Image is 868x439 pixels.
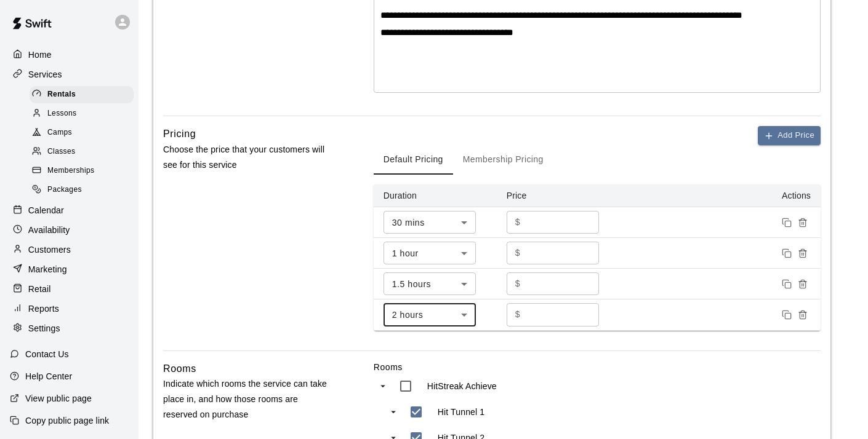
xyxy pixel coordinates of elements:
p: Settings [28,322,60,334]
p: HitStreak Achieve [427,380,497,392]
p: Retail [28,283,51,295]
a: Home [10,45,129,64]
div: Rentals [30,86,134,103]
p: Marketing [28,263,67,275]
div: 30 mins [384,211,476,234]
a: Memberships [30,162,139,181]
a: Retail [10,280,129,298]
span: Camps [47,127,72,139]
div: Packages [30,181,134,199]
div: Classes [30,143,134,160]
p: Copy public page link [25,414,109,427]
p: $ [515,308,520,321]
div: 2 hours [384,303,476,326]
p: Help Center [25,370,72,382]
h6: Pricing [163,126,196,142]
a: Calendar [10,201,129,219]
button: Remove price [795,307,811,323]
p: Choose the price that your customers will see for this service [163,142,334,173]
button: Remove price [795,276,811,292]
p: Hit Tunnel 1 [438,406,485,418]
div: Camps [30,124,134,141]
button: Membership Pricing [453,145,553,175]
span: Packages [47,184,82,196]
p: Availability [28,224,70,236]
p: $ [515,277,520,290]
span: Lessons [47,108,77,120]
a: Services [10,65,129,84]
a: Customers [10,240,129,259]
a: Reports [10,299,129,318]
a: Packages [30,181,139,200]
div: Memberships [30,162,134,180]
p: Indicate which rooms the service can take place in, and how those rooms are reserved on purchase [163,376,334,423]
span: Classes [47,146,75,158]
button: Default Pricing [374,145,453,175]
th: Price [497,184,620,207]
div: 1.5 hours [384,272,476,295]
a: Classes [30,143,139,162]
button: Duplicate price [779,307,795,323]
th: Duration [374,184,497,207]
button: Add Price [758,126,821,145]
p: Customers [28,243,71,256]
div: 1 hour [384,242,476,264]
span: Rentals [47,89,76,101]
button: Remove price [795,215,811,231]
th: Actions [620,184,821,207]
a: Rentals [30,85,139,104]
p: Reports [28,303,59,315]
button: Remove price [795,245,811,261]
span: Memberships [47,165,94,177]
h6: Rooms [163,361,196,377]
a: Lessons [30,104,139,123]
p: Services [28,68,62,81]
p: $ [515,247,520,259]
a: Camps [30,124,139,143]
div: Lessons [30,105,134,122]
p: Contact Us [25,348,69,360]
a: Settings [10,319,129,338]
a: Availability [10,221,129,239]
a: Marketing [10,260,129,279]
p: Home [28,49,52,61]
button: Duplicate price [779,245,795,261]
button: Duplicate price [779,215,795,231]
p: View public page [25,392,92,405]
p: Calendar [28,204,64,216]
p: $ [515,216,520,229]
label: Rooms [374,361,821,373]
button: Duplicate price [779,276,795,292]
